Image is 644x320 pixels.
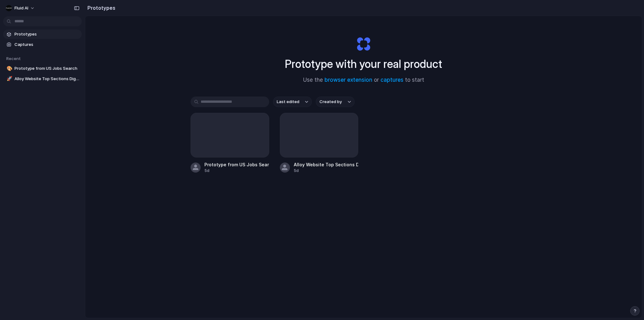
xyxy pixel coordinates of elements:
[14,76,79,82] span: Alloy Website Top Sections Digital Mockup
[85,4,115,12] h2: Prototypes
[3,40,82,49] a: Captures
[3,30,82,39] a: Prototypes
[285,56,442,72] h1: Prototype with your real product
[273,97,312,107] button: Last edited
[14,65,79,72] span: Prototype from US Jobs Search
[14,5,28,11] span: Fluid AI
[191,113,269,174] a: Prototype from US Jobs Search5d
[294,161,358,168] div: Alloy Website Top Sections Digital Mockup
[3,3,38,13] button: Fluid AI
[14,41,79,48] span: Captures
[3,64,82,73] a: 🎨Prototype from US Jobs Search
[14,31,79,37] span: Prototypes
[7,75,11,82] div: 🚀
[325,77,372,83] a: browser extension
[280,113,358,174] a: Alloy Website Top Sections Digital Mockup5d
[3,74,82,84] a: 🚀Alloy Website Top Sections Digital Mockup
[204,168,269,174] div: 5d
[303,76,424,84] span: Use the or to start
[380,77,403,83] a: captures
[294,168,358,174] div: 5d
[6,65,12,72] button: 🎨
[6,76,12,82] button: 🚀
[6,56,21,61] span: Recent
[204,161,269,168] div: Prototype from US Jobs Search
[7,65,11,72] div: 🎨
[277,99,299,105] span: Last edited
[319,99,342,105] span: Created by
[316,97,355,107] button: Created by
